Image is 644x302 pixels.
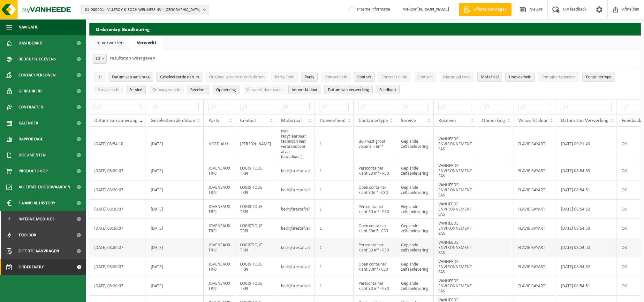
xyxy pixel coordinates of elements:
[396,180,434,200] td: Geplande zelfaanlevering
[146,257,204,276] td: [DATE]
[315,276,354,296] td: 1
[19,35,42,51] span: Dashboard
[235,161,276,180] td: LOGISTIQUE TRPJ
[354,238,396,257] td: Perscontainer klant 30 m³ - P30
[434,200,477,219] td: VANHEEDE ENVIRONNEMENT SAS
[204,257,235,276] td: JOVENEAUX TRPJ
[89,180,146,200] td: [DATE] 08:30:07
[98,88,119,92] span: Servicecode
[190,88,206,92] span: Receiver
[156,72,202,82] button: Geselecteerde datumGeselecteerde datum: Activate to sort
[94,118,138,123] span: Datum van aanvraag
[518,118,548,123] span: Verwerkt door
[354,200,396,219] td: Perscontainer klant 30 m³ - P30
[378,72,411,82] button: Contract CodeContract Code: Activate to sort
[89,161,146,180] td: [DATE] 08:30:07
[89,36,130,50] a: Te verwerken
[513,219,556,238] td: FLAVIE BAYART
[538,72,579,82] button: ContainertypecodeContainertypecode: Activate to sort
[396,161,434,180] td: Geplande zelfaanlevering
[146,200,204,219] td: [DATE]
[396,127,434,161] td: Geplande zelfaanlevering
[235,180,276,200] td: LOGISTIQUE TRPJ
[89,200,146,219] td: [DATE] 08:30:07
[305,75,314,80] span: Party
[19,195,55,211] span: Financial History
[89,276,146,296] td: [DATE] 08:30:07
[354,180,396,200] td: Open container klant 30m³ - C30
[556,180,617,200] td: [DATE] 08:54:51
[271,72,298,82] button: Party CodeParty Code: Activate to sort
[126,85,146,94] button: ServiceService: Activate to sort
[396,238,434,257] td: Geplande zelfaanlevering
[434,238,477,257] td: VANHEEDE ENVIRONNEMENT SAS
[243,85,285,94] button: Verwerkt door codeVerwerkt door code: Activate to sort
[130,36,163,50] a: Verwerkt
[246,88,282,92] span: Verwerkt door code
[376,85,400,94] button: FeedbackFeedback: Activate to sort
[556,257,617,276] td: [DATE] 08:54:52
[235,238,276,257] td: LOGISTIQUE TRPJ
[315,127,354,161] td: 1
[315,161,354,180] td: 1
[481,75,499,80] span: Materiaal
[19,51,56,67] span: Bedrijfsgegevens
[19,115,38,131] span: Kalender
[160,75,199,80] span: Geselecteerde datum
[359,118,388,123] span: Containertype
[81,5,209,14] button: 01-000001 - VILLEROY & BOCH WELLNESS NV - [GEOGRAPHIC_DATA]
[204,127,235,161] td: NORD ALU
[206,72,268,82] button: Origineel geselecteerde datumOrigineel geselecteerde datum: Activate to sort
[556,238,617,257] td: [DATE] 08:54:52
[354,161,396,180] td: Perscontainer klant 30 m³ - P30
[19,259,72,275] span: Orderentry Goedkeuring
[85,5,201,15] span: 01-000001 - VILLEROY & BOCH WELLNESS NV - [GEOGRAPHIC_DATA]
[152,88,180,92] span: Ontvangercode
[382,75,407,80] span: Contract Code
[19,19,38,35] span: Navigatie
[213,85,239,94] button: OpmerkingOpmerking: Activate to sort
[396,276,434,296] td: Geplande zelfaanlevering
[556,161,617,180] td: [DATE] 08:54:53
[354,219,396,238] td: Open container klant 30m³ - C30
[89,127,146,161] td: [DATE] 08:54:10
[472,6,508,13] span: Offerte aanvragen
[348,5,390,14] label: Interne informatie
[89,219,146,238] td: [DATE] 08:30:07
[354,257,396,276] td: Open container klant 30m³ - C30
[281,118,302,123] span: Materiaal
[204,161,235,180] td: JOVENEAUX TRPJ
[235,257,276,276] td: LOGISTIQUE TRPJ
[582,72,615,82] button: ContainertypeContainertype: Activate to sort
[315,257,354,276] td: 1
[235,219,276,238] td: LOGISTIQUE TRPJ
[542,75,576,80] span: Containertypecode
[19,147,46,163] span: Documenten
[149,85,184,94] button: OntvangercodeOntvangercode: Activate to sort
[438,118,457,123] span: Receiver
[328,88,369,92] span: Datum van Verwerking
[434,276,477,296] td: VANHEEDE ENVIRONNEMENT SAS
[235,200,276,219] td: LOGISTIQUE TRPJ
[204,180,235,200] td: JOVENEAUX TRPJ
[6,211,12,227] span: I
[235,127,276,161] td: [PERSON_NAME]
[434,161,477,180] td: VANHEEDE ENVIRONNEMENT SAS
[276,257,315,276] td: bedrijfsrestafval
[513,127,556,161] td: FLAVIE BAYART
[561,118,609,123] span: Datum van Verwerking
[417,75,433,80] span: Contract
[396,200,434,219] td: Geplande zelfaanlevering
[324,85,373,94] button: Datum van VerwerkingDatum van Verwerking: Activate to sort
[477,72,502,82] button: MateriaalMateriaal: Activate to sort
[556,200,617,219] td: [DATE] 08:54:52
[146,276,204,296] td: [DATE]
[315,200,354,219] td: 1
[146,180,204,200] td: [DATE]
[19,227,36,243] span: Toolbox
[146,127,204,161] td: [DATE]
[324,75,347,80] span: Contactcode
[434,127,477,161] td: VANHEEDE ENVIRONNEMENT SAS
[401,118,416,123] span: Service
[94,72,105,82] button: IDID: Activate to sort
